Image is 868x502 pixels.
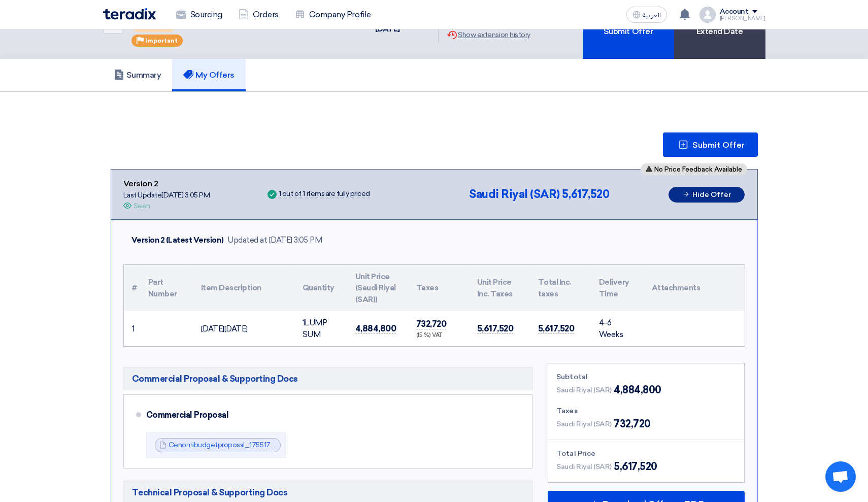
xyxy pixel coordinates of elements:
span: No Price Feedback Available [654,166,742,173]
a: Company Profile [287,4,379,26]
span: 732,720 [416,319,447,329]
div: Version 2 (Latest Version) [131,235,224,246]
a: Orders [230,4,287,26]
td: 1 [124,311,140,346]
div: (15 %) VAT [416,331,461,340]
div: Total Price [556,448,736,459]
img: Teradix logo [103,8,156,20]
span: Commercial Proposal & Supporting Docs [132,373,298,385]
button: Hide Offer [669,187,745,203]
div: Last Update [DATE] 3:05 PM [123,190,210,200]
div: Version 2 [123,178,210,190]
div: Taxes [556,406,736,416]
span: Saudi Riyal (SAR) [556,419,612,429]
div: Account [720,8,749,16]
a: My Offers [172,59,246,91]
a: Open chat [825,461,856,492]
div: Updated at [DATE] 3:05 PM [227,235,322,246]
span: Submit Offer [692,141,745,149]
span: 1 [303,318,305,327]
button: العربية [626,7,667,23]
th: Unit Price (Saudi Riyal (SAR)) [347,265,408,312]
th: Item Description [193,265,294,312]
h5: Summary [114,70,161,80]
span: العربية [643,12,661,19]
div: [DATE][DATE] [201,323,286,335]
th: Quantity [294,265,347,312]
th: Delivery Time [591,265,644,312]
span: 5,617,520 [477,323,514,334]
span: Saudi Riyal (SAR) [469,187,560,201]
span: Technical Proposal & Supporting Docs [132,486,288,498]
span: 5,617,520 [562,187,609,201]
img: profile_test.png [699,7,716,23]
button: Submit Offer [663,132,758,157]
div: Subtotal [556,372,736,382]
span: 732,720 [614,416,651,431]
div: 1 out of 1 items are fully priced [279,190,370,198]
th: Total Inc. taxes [530,265,591,312]
div: [PERSON_NAME] [720,16,765,21]
span: Saudi Riyal (SAR) [556,461,612,472]
h5: My Offers [183,70,235,80]
span: 4,884,800 [614,382,661,397]
th: # [124,265,140,312]
td: 4-6 Weeks [591,311,644,346]
th: Part Number [140,265,193,312]
a: Sourcing [168,4,230,26]
div: Commercial Proposal [146,403,516,427]
th: Unit Price Inc. Taxes [469,265,530,312]
a: Cenomibudgetproposal_1755172704956.pdf [169,441,313,449]
div: Show extension history [447,29,530,40]
span: Saudi Riyal (SAR) [556,385,612,395]
span: Important [145,37,178,44]
th: Taxes [408,265,469,312]
span: 4,884,800 [355,323,396,334]
td: LUMP SUM [294,311,347,346]
span: 5,617,520 [614,459,657,474]
a: Summary [103,59,173,91]
div: Seen [133,200,150,211]
span: 5,617,520 [538,323,575,334]
th: Attachments [644,265,745,312]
